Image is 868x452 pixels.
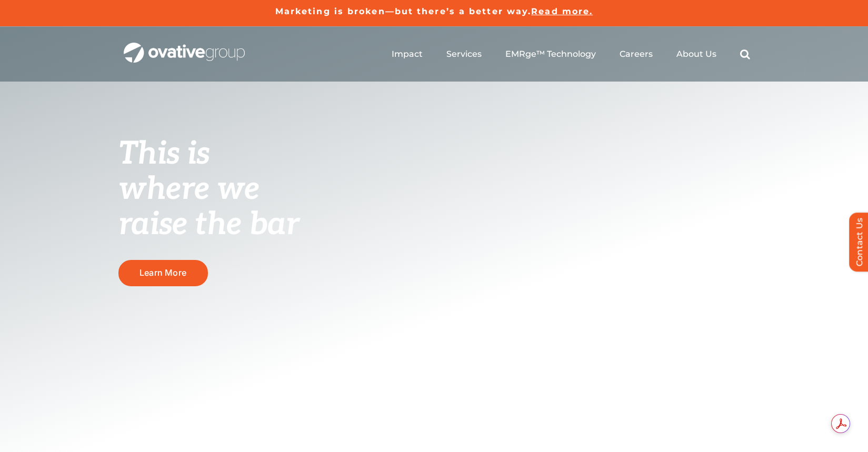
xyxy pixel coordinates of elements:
[446,49,482,59] a: Services
[740,49,750,59] a: Search
[505,49,596,59] a: EMRge™ Technology
[118,170,299,244] span: where we raise the bar
[531,6,593,16] a: Read more.
[392,37,750,71] nav: Menu
[118,260,208,286] a: Learn More
[139,268,186,278] span: Learn More
[118,135,210,173] span: This is
[275,6,532,16] a: Marketing is broken—but there’s a better way.
[620,49,653,59] a: Careers
[676,49,716,59] a: About Us
[392,49,423,59] a: Impact
[124,42,245,52] a: OG_Full_horizontal_WHT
